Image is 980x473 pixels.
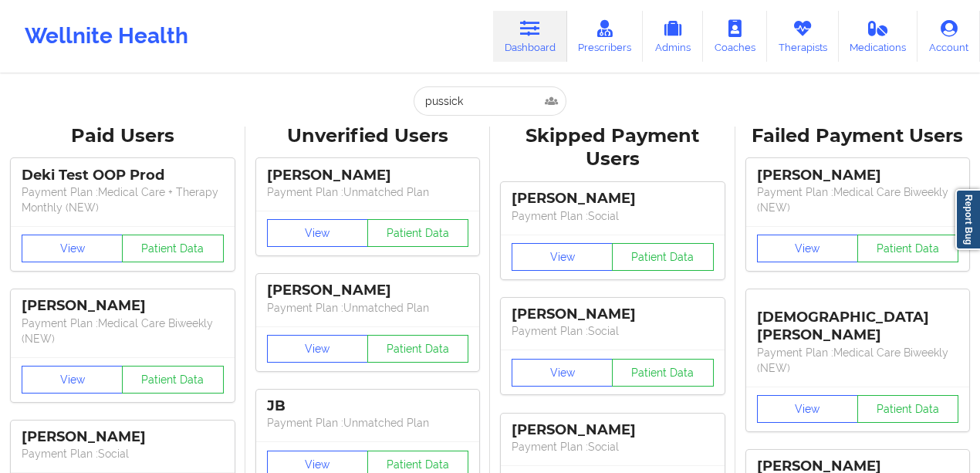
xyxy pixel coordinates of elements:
[367,335,468,363] button: Patient Data
[493,11,567,62] a: Dashboard
[22,235,123,262] button: View
[643,11,703,62] a: Admins
[501,124,725,172] div: Skipped Payment Users
[267,167,469,184] div: [PERSON_NAME]
[757,395,858,423] button: View
[857,395,958,423] button: Patient Data
[512,323,714,339] p: Payment Plan : Social
[757,297,959,344] div: [DEMOGRAPHIC_DATA][PERSON_NAME]
[512,208,714,224] p: Payment Plan : Social
[122,366,223,394] button: Patient Data
[955,189,980,250] a: Report Bug
[512,439,714,454] p: Payment Plan : Social
[612,359,713,387] button: Patient Data
[22,184,224,215] p: Payment Plan : Medical Care + Therapy Monthly (NEW)
[512,421,714,439] div: [PERSON_NAME]
[746,124,970,148] div: Failed Payment Users
[512,306,714,323] div: [PERSON_NAME]
[22,366,123,394] button: View
[267,300,469,316] p: Payment Plan : Unmatched Plan
[367,219,468,247] button: Patient Data
[757,345,959,376] p: Payment Plan : Medical Care Biweekly (NEW)
[267,184,469,200] p: Payment Plan : Unmatched Plan
[703,11,767,62] a: Coaches
[512,190,714,208] div: [PERSON_NAME]
[767,11,839,62] a: Therapists
[22,316,224,346] p: Payment Plan : Medical Care Biweekly (NEW)
[512,243,613,271] button: View
[22,297,224,315] div: [PERSON_NAME]
[857,235,958,262] button: Patient Data
[267,397,469,415] div: JB
[11,124,235,148] div: Paid Users
[22,428,224,446] div: [PERSON_NAME]
[267,219,368,247] button: View
[757,235,858,262] button: View
[512,359,613,387] button: View
[22,446,224,461] p: Payment Plan : Social
[917,11,980,62] a: Account
[267,415,469,431] p: Payment Plan : Unmatched Plan
[757,167,959,184] div: [PERSON_NAME]
[22,167,224,184] div: Deki Test OOP Prod
[757,184,959,215] p: Payment Plan : Medical Care Biweekly (NEW)
[122,235,223,262] button: Patient Data
[839,11,918,62] a: Medications
[267,335,368,363] button: View
[567,11,644,62] a: Prescribers
[256,124,480,148] div: Unverified Users
[267,282,469,299] div: [PERSON_NAME]
[612,243,713,271] button: Patient Data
